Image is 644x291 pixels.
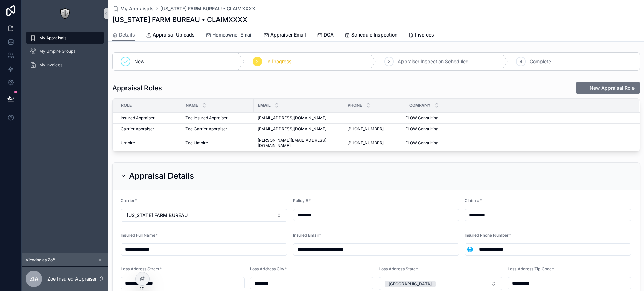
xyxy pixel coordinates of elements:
span: Appraiser Inspection Scheduled [398,58,469,65]
span: Homeowner Email [212,31,253,38]
span: My Invoices [39,62,62,68]
span: My Appraisals [39,35,66,41]
span: Insured Appraiser [121,115,155,121]
span: My Appraisals [120,5,154,12]
div: scrollable content [22,27,108,80]
span: Schedule Inspection [351,31,397,38]
span: Loss Address Street [121,266,159,271]
p: Zoë Insured Appraiser [47,275,97,282]
img: App logo [60,8,70,19]
span: Phone [348,103,362,108]
div: [GEOGRAPHIC_DATA] [389,281,432,287]
a: My Appraisals [26,32,104,44]
span: [US_STATE] FARM BUREAU [127,212,188,219]
h2: Appraisal Details [129,171,194,181]
a: Appraiser Email [263,29,306,42]
span: [EMAIL_ADDRESS][DOMAIN_NAME] [258,126,326,132]
span: Viewing as Zoë [26,257,55,263]
a: DOA [317,29,334,42]
span: Zoë Insured Appraiser [185,115,228,121]
span: 🌐 [467,246,473,253]
span: My Umpire Groups [39,49,75,54]
span: [EMAIL_ADDRESS][DOMAIN_NAME] [258,115,326,121]
span: DOA [324,31,334,38]
button: New Appraisal Role [576,82,640,94]
a: My Appraisals [112,5,154,12]
span: Details [119,31,135,38]
span: Carrier Appraiser [121,126,154,132]
span: Loss Address State [379,266,416,271]
span: -- [347,115,351,121]
h1: Appraisal Roles [112,83,162,93]
span: [PHONE_NUMBER] [347,140,384,146]
span: Appraiser Email [270,31,306,38]
span: 3 [388,59,390,64]
span: Insured Full Name [121,233,155,238]
span: FLOW Consulting [405,140,438,146]
button: Select Button [379,277,502,290]
span: Carrier [121,198,135,203]
span: Email [258,103,271,108]
span: ZIA [30,275,38,283]
button: Select Button [121,209,287,222]
a: Details [112,29,135,42]
span: Policy # [293,198,308,203]
span: Company [409,103,431,108]
span: [PHONE_NUMBER] [347,126,384,132]
span: FLOW Consulting [405,115,438,121]
span: Role [121,103,132,108]
span: Appraisal Uploads [153,31,195,38]
span: 4 [520,59,522,64]
a: [US_STATE] FARM BUREAU • CLAIMXXXX [160,5,255,12]
span: Umpire [121,140,135,146]
span: [PERSON_NAME][EMAIL_ADDRESS][DOMAIN_NAME] [258,138,339,148]
span: Name [186,103,198,108]
h1: [US_STATE] FARM BUREAU • CLAIMXXXX [112,15,247,24]
a: Schedule Inspection [345,29,397,42]
span: Insured Phone Number [465,233,509,238]
span: Invoices [415,31,434,38]
span: Zoë Umpire [185,140,208,146]
a: Homeowner Email [206,29,253,42]
span: FLOW Consulting [405,126,438,132]
span: New [134,58,144,65]
a: My Invoices [26,59,104,71]
a: Invoices [408,29,434,42]
button: Select Button [465,243,475,256]
span: Loss Address City [250,266,284,271]
span: Zoë Carrier Appraiser [185,126,227,132]
a: Appraisal Uploads [146,29,195,42]
span: Loss Address Zip Code [508,266,552,271]
a: My Umpire Groups [26,45,104,57]
span: Complete [530,58,551,65]
span: Insured Email [293,233,319,238]
span: Claim # [465,198,480,203]
span: 2 [256,59,258,64]
span: In Progress [266,58,291,65]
